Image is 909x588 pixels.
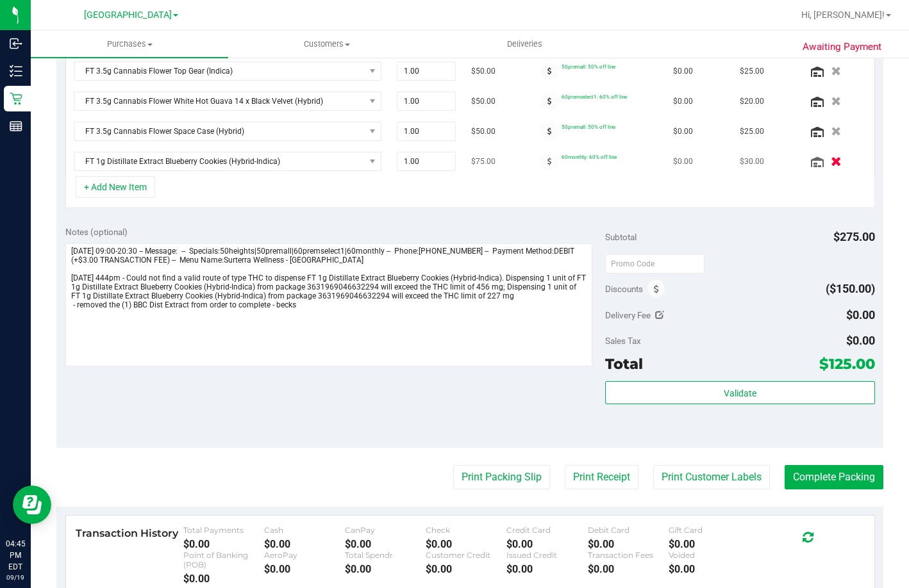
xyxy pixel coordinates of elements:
[264,525,345,535] div: Cash
[74,61,381,81] span: NO DATA FOUND
[669,538,749,550] div: $0.00
[10,120,22,133] inline-svg: Reports
[10,65,22,78] inline-svg: Inventory
[673,95,693,108] span: $0.00
[74,152,365,170] span: FT 1g Distillate Extract Blueberry Cookies (Hybrid-Indica)
[228,31,426,58] a: Customers
[84,10,172,20] span: [GEOGRAPHIC_DATA]
[471,95,496,108] span: $50.00
[65,227,128,237] span: Notes (optional)
[397,92,455,110] input: 1.00
[669,525,749,535] div: Gift Card
[562,154,617,160] span: 60monthly: 60% off line
[605,381,875,404] button: Validate
[588,550,669,560] div: Transaction Fees
[803,40,881,54] span: Awaiting Payment
[264,538,345,550] div: $0.00
[819,355,875,373] span: $125.00
[10,37,22,50] inline-svg: Inbound
[426,563,506,575] div: $0.00
[673,156,693,168] span: $0.00
[397,152,455,170] input: 1.00
[506,550,587,560] div: Issued Credit
[740,156,764,168] span: $30.00
[264,550,345,560] div: AeroPay
[471,65,496,78] span: $50.00
[345,525,426,535] div: CanPay
[826,282,875,295] span: ($150.00)
[264,563,345,575] div: $0.00
[6,573,25,582] p: 09/19
[345,563,426,575] div: $0.00
[846,334,875,347] span: $0.00
[833,230,875,243] span: $275.00
[740,65,764,78] span: $25.00
[471,126,496,138] span: $50.00
[740,126,764,138] span: $25.00
[669,563,749,575] div: $0.00
[74,152,381,171] span: NO DATA FOUND
[345,550,426,560] div: Total Spendr
[562,124,615,130] span: 50premall: 50% off line
[506,525,587,535] div: Credit Card
[74,122,381,141] span: NO DATA FOUND
[605,310,651,320] span: Delivery Fee
[10,92,22,105] inline-svg: Retail
[345,538,426,550] div: $0.00
[565,465,638,489] button: Print Receipt
[605,232,637,242] span: Subtotal
[183,550,264,569] div: Point of Banking (POB)
[183,573,264,585] div: $0.00
[846,308,875,322] span: $0.00
[426,550,506,560] div: Customer Credit
[669,550,749,560] div: Voided
[588,538,669,550] div: $0.00
[506,538,587,550] div: $0.00
[13,486,51,524] iframe: Resource center
[605,254,705,274] input: Promo Code
[724,388,756,398] span: Validate
[562,94,627,100] span: 60premselect1: 60% off line
[653,465,770,489] button: Print Customer Labels
[229,38,425,50] span: Customers
[673,126,693,138] span: $0.00
[74,92,365,110] span: FT 3.5g Cannabis Flower White Hot Guava 14 x Black Velvet (Hybrid)
[426,31,624,58] a: Deliveries
[562,63,615,70] span: 50premall: 50% off line
[605,277,643,300] span: Discounts
[31,31,228,58] a: Purchases
[74,92,381,111] span: NO DATA FOUND
[397,62,455,80] input: 1.00
[655,311,664,320] i: Edit Delivery Fee
[801,10,885,20] span: Hi, [PERSON_NAME]!
[506,563,587,575] div: $0.00
[588,563,669,575] div: $0.00
[605,336,641,346] span: Sales Tax
[76,176,155,198] button: + Add New Item
[426,538,506,550] div: $0.00
[31,38,228,50] span: Purchases
[74,122,365,140] span: FT 3.5g Cannabis Flower Space Case (Hybrid)
[453,465,550,489] button: Print Packing Slip
[588,525,669,535] div: Debit Card
[673,65,693,78] span: $0.00
[426,525,506,535] div: Check
[183,538,264,550] div: $0.00
[490,38,560,50] span: Deliveries
[740,95,764,108] span: $20.00
[397,122,455,140] input: 1.00
[183,525,264,535] div: Total Payments
[605,355,643,373] span: Total
[74,62,365,80] span: FT 3.5g Cannabis Flower Top Gear (Indica)
[785,465,883,489] button: Complete Packing
[471,156,496,168] span: $75.00
[6,538,25,573] p: 04:45 PM EDT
